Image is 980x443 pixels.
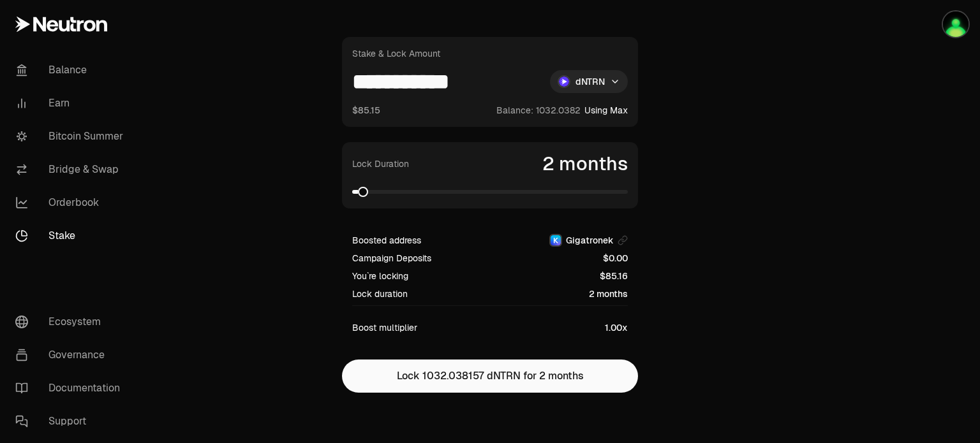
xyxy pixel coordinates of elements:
[605,321,628,334] span: 1.00x
[352,47,440,60] div: Stake & Lock Amount
[352,321,417,334] span: Boost multiplier
[352,252,431,265] span: Campaign Deposits
[5,338,138,372] a: Governance
[5,405,138,438] a: Support
[5,186,138,219] a: Orderbook
[551,235,561,245] img: Keplr
[584,104,628,117] button: Using Max
[943,11,969,37] img: Gigatronek
[5,153,138,186] a: Bridge & Swap
[589,287,628,300] span: 2 months
[352,103,380,117] button: $85.15
[559,76,569,87] img: dNTRN Logo
[549,234,628,247] button: KeplrGigatronek
[352,270,408,282] span: You`re locking
[5,305,138,338] a: Ecosystem
[542,152,628,175] span: 2 months
[496,104,533,117] span: Balance:
[600,270,628,282] span: $85.16
[342,359,638,393] button: Lock 1032.038157 dNTRN for 2 months
[5,54,138,87] a: Balance
[5,219,138,252] a: Stake
[5,87,138,120] a: Earn
[352,157,409,170] label: Lock Duration
[5,372,138,405] a: Documentation
[352,234,421,247] span: Boosted address
[566,234,614,247] span: Gigatronek
[550,70,628,93] div: dNTRN
[603,252,628,265] span: $0.00
[352,287,408,300] span: Lock duration
[5,120,138,153] a: Bitcoin Summer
